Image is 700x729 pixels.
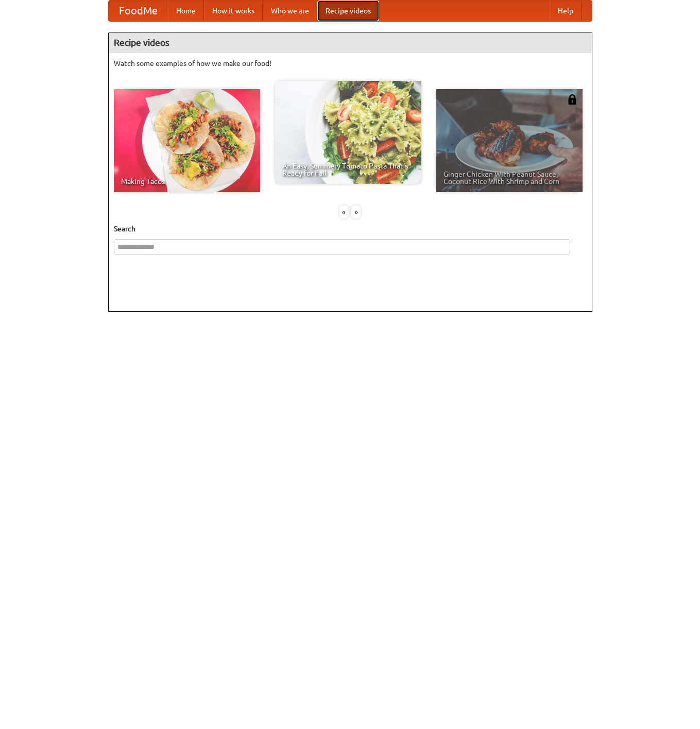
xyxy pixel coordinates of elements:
a: FoodMe [109,1,168,21]
a: Who we are [263,1,317,21]
div: « [339,206,349,218]
span: Making Tacos [121,178,253,185]
a: Making Tacos [114,89,260,192]
span: An Easy, Summery Tomato Pasta That's Ready for Fall [282,162,414,177]
a: Help [550,1,582,21]
a: How it works [204,1,263,21]
div: » [351,206,361,218]
a: Recipe videos [317,1,379,21]
h5: Search [114,224,587,234]
a: An Easy, Summery Tomato Pasta That's Ready for Fall [275,81,421,184]
a: Home [168,1,204,21]
img: 483408.png [567,94,577,105]
p: Watch some examples of how we make our food! [114,58,587,69]
h4: Recipe videos [109,32,592,53]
